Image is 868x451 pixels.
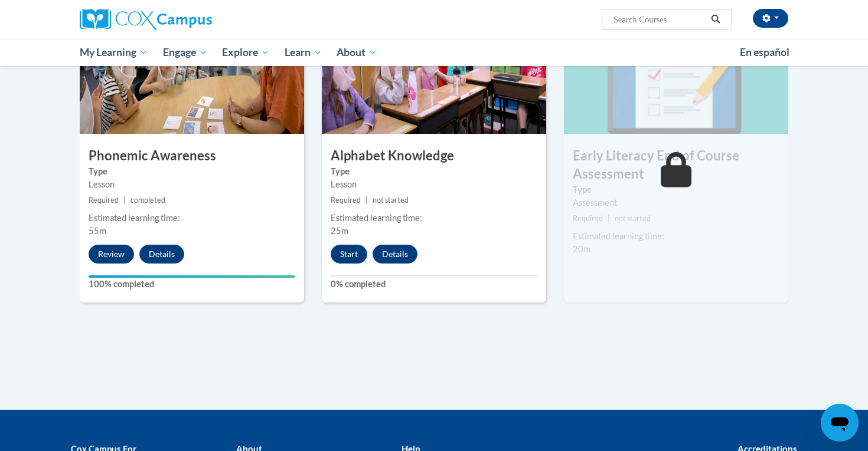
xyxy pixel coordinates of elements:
a: My Learning [72,39,155,66]
a: About [329,39,385,66]
span: About [337,45,377,60]
button: Start [331,245,367,264]
span: not started [373,196,409,205]
span: My Learning [80,45,148,60]
span: En español [740,46,789,58]
label: Type [89,165,295,178]
a: Cox Campus [80,9,304,30]
span: Required [89,196,119,205]
label: 0% completed [331,278,537,291]
span: | [123,196,126,205]
span: completed [130,196,165,205]
input: Search Courses [612,12,707,27]
a: Explore [214,39,277,66]
a: Engage [155,39,215,66]
img: Course Image [80,16,304,134]
button: Review [89,245,134,264]
div: Estimated learning time: [573,230,779,243]
label: 100% completed [89,278,295,291]
span: | [608,214,610,223]
span: Learn [285,45,322,60]
div: Main menu [62,39,806,66]
span: Required [331,196,361,205]
div: Your progress [89,275,295,278]
span: not started [615,214,651,223]
h3: Phonemic Awareness [80,147,304,165]
span: 20m [573,244,590,254]
button: Account Settings [753,9,788,28]
span: 25m [331,226,348,236]
img: Course Image [564,16,788,134]
span: Explore [222,45,269,60]
h3: Early Literacy End of Course Assessment [564,147,788,183]
button: Details [373,245,417,264]
button: Search [707,12,725,27]
img: Course Image [322,16,546,134]
img: Cox Campus [80,9,212,30]
div: Lesson [89,178,295,191]
span: Engage [163,45,207,60]
label: Type [331,165,537,178]
span: | [366,196,368,205]
h3: Alphabet Knowledge [322,147,546,165]
div: Assessment [573,196,779,209]
a: Learn [277,39,329,66]
span: 55m [89,226,106,236]
div: Estimated learning time: [89,212,295,225]
iframe: Button to launch messaging window [821,404,859,442]
button: Details [139,245,184,264]
a: En español [732,40,797,65]
span: Required [573,214,603,223]
div: Lesson [331,178,537,191]
label: Type [573,183,779,196]
div: Estimated learning time: [331,212,537,225]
